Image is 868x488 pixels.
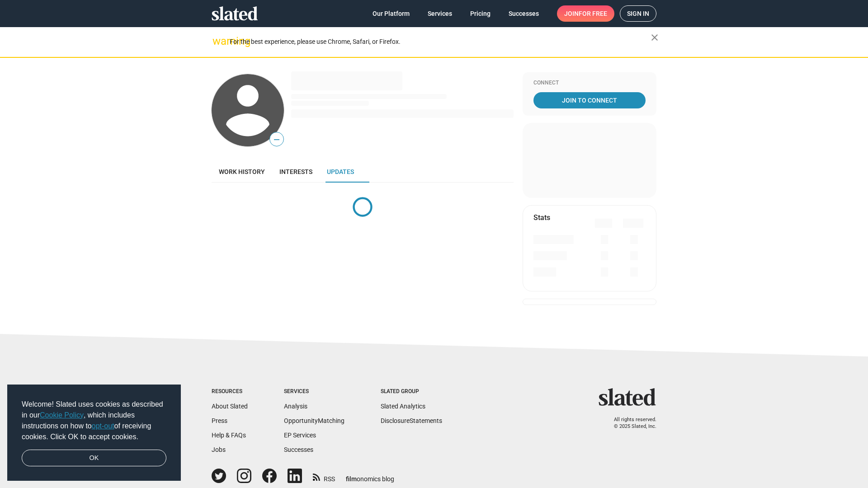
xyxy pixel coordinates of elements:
a: Cookie Policy [40,411,84,419]
div: Slated Group [381,388,442,395]
a: Updates [320,161,361,183]
a: Analysis [284,403,307,410]
span: Join To Connect [535,92,644,108]
a: Slated Analytics [381,403,425,410]
div: Resources [212,388,248,395]
a: Pricing [463,5,498,22]
span: for free [579,5,607,22]
mat-icon: close [649,32,660,43]
a: Press [212,417,227,424]
a: Help & FAQs [212,432,246,439]
a: Successes [501,5,546,22]
div: Services [284,388,344,395]
span: Services [428,5,452,22]
span: Interests [279,168,312,175]
span: Updates [327,168,354,175]
span: Join [564,5,607,22]
a: EP Services [284,432,316,439]
a: Interests [272,161,320,183]
span: Welcome! Slated uses cookies as described in our , which includes instructions on how to of recei... [22,399,166,442]
a: Joinfor free [557,5,614,22]
div: Connect [533,80,646,87]
a: opt-out [92,422,114,430]
span: Sign in [627,6,649,21]
a: Successes [284,446,313,453]
a: RSS [313,469,335,483]
p: All rights reserved. © 2025 Slated, Inc. [604,417,656,430]
a: Sign in [620,5,656,22]
a: OpportunityMatching [284,417,344,424]
div: For the best experience, please use Chrome, Safari, or Firefox. [230,36,651,48]
a: DisclosureStatements [381,417,442,424]
a: dismiss cookie message [22,450,166,467]
span: — [270,134,283,145]
a: Our Platform [365,5,417,22]
a: About Slated [212,403,248,410]
a: Services [420,5,459,22]
mat-card-title: Stats [533,213,550,222]
a: filmonomics blog [346,468,394,483]
a: Join To Connect [533,92,646,108]
span: Our Platform [373,5,410,22]
a: Jobs [212,446,226,453]
a: Work history [212,161,272,183]
span: Successes [509,5,539,22]
mat-icon: warning [212,36,223,47]
span: film [346,475,357,483]
span: Work history [219,168,265,175]
div: cookieconsent [7,385,181,481]
span: Pricing [470,5,491,22]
